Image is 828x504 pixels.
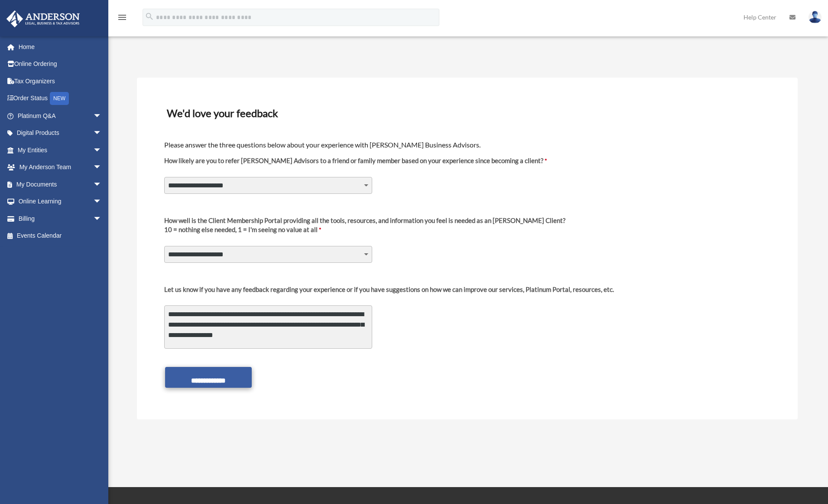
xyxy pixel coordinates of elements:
span: arrow_drop_down [93,124,110,142]
label: How likely are you to refer [PERSON_NAME] Advisors to a friend or family member based on your exp... [164,156,547,172]
img: User Pic [809,11,822,23]
a: Order StatusNEW [6,90,115,108]
a: Billingarrow_drop_down [6,210,115,227]
span: arrow_drop_down [93,107,110,125]
img: Anderson Advisors Platinum Portal [4,10,82,27]
span: arrow_drop_down [93,193,110,211]
a: My Documentsarrow_drop_down [6,176,115,193]
a: Tax Organizers [6,72,115,90]
a: Digital Productsarrow_drop_down [6,124,115,142]
i: menu [117,12,127,23]
h3: We'd love your feedback [163,104,771,122]
a: My Entitiesarrow_drop_down [6,141,115,159]
a: My Anderson Teamarrow_drop_down [6,159,115,176]
a: Platinum Q&Aarrow_drop_down [6,107,115,124]
div: Let us know if you have any feedback regarding your experience or if you have suggestions on how ... [164,285,614,294]
span: arrow_drop_down [93,176,110,193]
h4: Please answer the three questions below about your experience with [PERSON_NAME] Business Advisors. [164,140,770,150]
span: arrow_drop_down [93,141,110,159]
a: menu [117,15,127,23]
a: Online Ordering [6,56,115,73]
i: search [145,12,154,21]
div: How well is the Client Membership Portal providing all the tools, resources, and information you ... [164,216,565,225]
a: Home [6,38,115,56]
span: arrow_drop_down [93,210,110,228]
span: arrow_drop_down [93,159,110,177]
a: Events Calendar [6,227,115,245]
a: Online Learningarrow_drop_down [6,193,115,210]
div: NEW [50,92,69,105]
label: 10 = nothing else needed, 1 = I'm seeing no value at all [164,216,565,241]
